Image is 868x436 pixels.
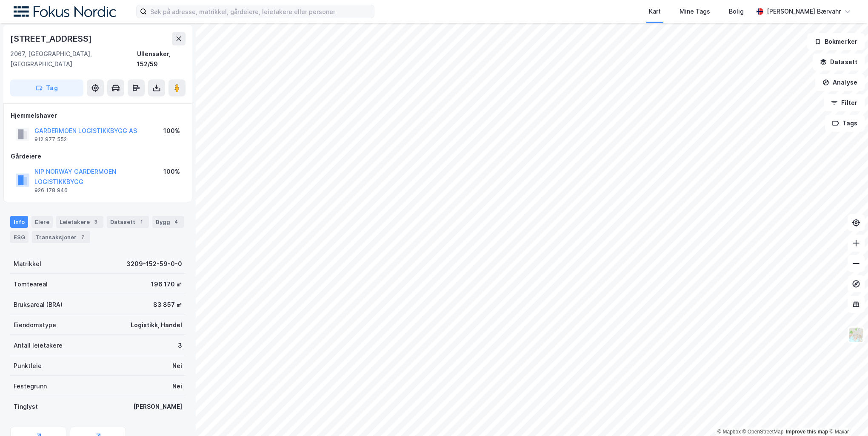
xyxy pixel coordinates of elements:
div: 100% [163,126,180,136]
div: [PERSON_NAME] Bærvahr [767,6,841,17]
div: Bygg [152,216,184,228]
img: fokus-nordic-logo.8a93422641609758e4ac.png [14,6,116,17]
div: Nei [172,361,182,371]
div: Nei [172,381,182,391]
div: 4 [172,218,180,226]
div: Eiere [31,216,53,228]
div: Eiendomstype [14,320,56,330]
div: Punktleie [14,361,42,371]
div: Bolig [729,6,744,17]
iframe: Chat Widget [825,395,868,436]
div: 3209-152-59-0-0 [126,259,182,269]
div: Hjemmelshaver [11,110,185,121]
input: Søk på adresse, matrikkel, gårdeiere, leietakere eller personer [147,5,374,18]
div: [STREET_ADDRESS] [10,32,94,45]
button: Analyse [815,74,865,91]
div: Gårdeiere [11,151,185,161]
div: Leietakere [56,216,103,228]
div: Festegrunn [14,381,47,391]
div: Info [10,216,28,228]
div: Kontrollprogram for chat [825,395,868,436]
div: 83 857 ㎡ [153,300,182,310]
div: 7 [78,233,87,241]
div: Matrikkel [14,259,41,269]
img: Z [848,327,864,343]
button: Filter [824,94,865,111]
div: Antall leietakere [14,340,63,351]
div: [PERSON_NAME] [133,402,182,412]
div: Logistikk, Handel [131,320,182,330]
a: Improve this map [786,429,828,435]
div: 196 170 ㎡ [151,279,182,289]
div: Mine Tags [680,6,710,17]
button: Datasett [813,54,865,71]
div: Transaksjoner [32,231,90,243]
button: Tags [825,115,865,132]
button: Tag [10,79,83,96]
div: Bruksareal (BRA) [14,300,63,310]
div: 926 178 946 [34,187,68,194]
div: Tomteareal [14,279,48,289]
div: Ullensaker, 152/59 [137,49,186,69]
div: 2067, [GEOGRAPHIC_DATA], [GEOGRAPHIC_DATA] [10,49,137,69]
div: 3 [91,218,100,226]
div: Tinglyst [14,402,38,412]
button: Bokmerker [807,33,865,50]
a: OpenStreetMap [742,429,784,435]
div: 100% [163,167,180,177]
div: Datasett [107,216,149,228]
div: 912 977 552 [34,136,67,143]
div: 1 [137,218,146,226]
div: 3 [178,340,182,351]
a: Mapbox [717,429,741,435]
div: ESG [10,231,29,243]
div: Kart [649,6,661,17]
